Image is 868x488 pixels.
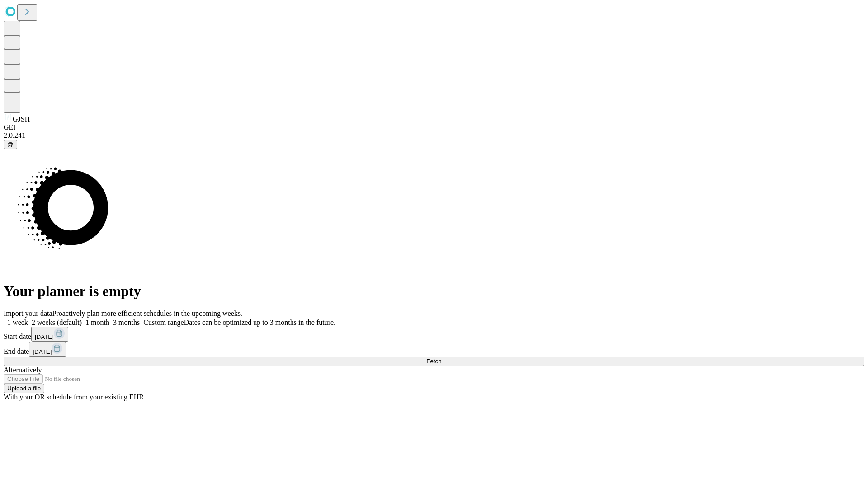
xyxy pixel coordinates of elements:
div: Start date [4,327,864,342]
h1: Your planner is empty [4,283,864,300]
span: [DATE] [33,348,52,355]
span: Import your data [4,310,52,317]
span: Fetch [426,358,441,365]
span: Custom range [143,319,184,326]
span: GJSH [13,115,30,123]
button: Upload a file [4,384,44,393]
div: End date [4,342,864,357]
span: 1 week [7,319,28,326]
span: Alternatively [4,366,42,374]
span: 2 weeks (default) [32,319,82,326]
span: @ [7,141,14,148]
span: With your OR schedule from your existing EHR [4,393,144,401]
span: 3 months [113,319,140,326]
button: [DATE] [29,342,66,357]
span: Dates can be optimized up to 3 months in the future. [184,319,335,326]
button: [DATE] [31,327,68,342]
span: [DATE] [35,333,54,340]
button: Fetch [4,357,864,366]
button: @ [4,140,17,149]
div: 2.0.241 [4,131,864,140]
span: Proactively plan more efficient schedules in the upcoming weeks. [52,310,242,317]
div: GEI [4,123,864,131]
span: 1 month [85,319,109,326]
